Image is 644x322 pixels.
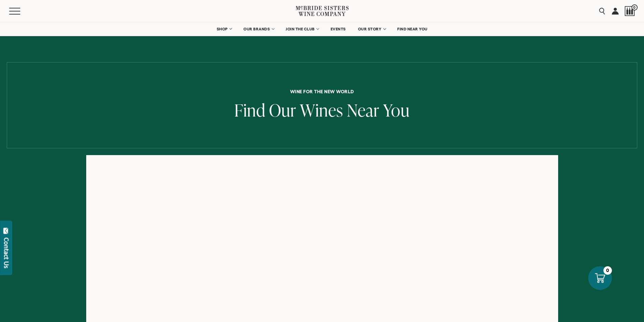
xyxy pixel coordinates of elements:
[603,266,612,275] div: 0
[347,98,379,122] span: Near
[393,22,432,36] a: FIND NEAR YOU
[239,22,278,36] a: OUR BRANDS
[234,98,265,122] span: Find
[326,22,350,36] a: EVENTS
[631,4,638,10] span: 0
[300,98,343,122] span: Wines
[397,27,428,31] span: FIND NEAR YOU
[216,27,228,31] span: SHOP
[331,27,346,31] span: EVENTS
[383,98,410,122] span: You
[281,22,323,36] a: JOIN THE CLUB
[354,22,390,36] a: OUR STORY
[286,27,315,31] span: JOIN THE CLUB
[9,8,33,15] button: Mobile Menu Trigger
[3,238,10,268] div: Contact Us
[212,22,236,36] a: SHOP
[269,98,296,122] span: Our
[243,27,270,31] span: OUR BRANDS
[358,27,382,31] span: OUR STORY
